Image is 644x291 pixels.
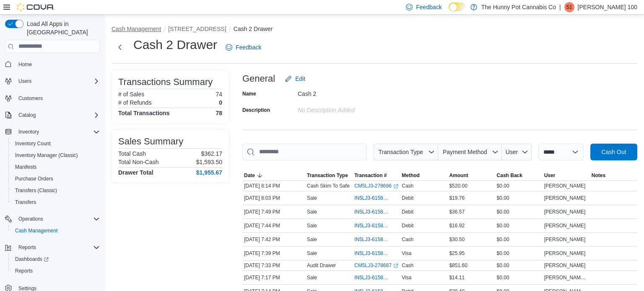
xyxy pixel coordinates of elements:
[354,274,390,281] span: IN5LJ3-6158405
[502,144,532,160] button: User
[495,193,543,203] div: $0.00
[449,195,465,201] span: $19.76
[18,61,32,68] span: Home
[402,183,413,189] span: Cash
[416,3,441,11] span: Feedback
[449,250,465,257] span: $25.95
[402,222,413,229] span: Debit
[544,209,586,215] span: [PERSON_NAME]
[2,92,103,104] button: Customers
[242,234,305,245] div: [DATE] 7:42 PM
[8,149,103,161] button: Inventory Manager (Classic)
[8,161,103,173] button: Manifests
[12,266,100,276] span: Reports
[12,162,100,172] span: Manifests
[354,172,387,179] span: Transaction #
[242,207,305,217] div: [DATE] 7:49 PM
[8,173,103,185] button: Purchase Orders
[222,39,265,56] a: Feedback
[354,248,398,258] button: IN5LJ3-6158621
[2,58,103,70] button: Home
[15,59,100,70] span: Home
[449,209,465,215] span: $36.57
[242,248,305,258] div: [DATE] 7:39 PM
[12,185,100,196] span: Transfers (Classic)
[307,183,350,189] p: Cash Skim To Safe
[495,273,543,283] div: $0.00
[112,39,128,56] button: Next
[307,172,348,179] span: Transaction Type
[15,175,53,182] span: Purchase Orders
[402,195,413,201] span: Debit
[354,234,398,245] button: IN5LJ3-6158658
[305,170,353,180] button: Transaction Type
[12,185,60,196] a: Transfers (Classic)
[447,170,495,180] button: Amount
[12,139,54,149] a: Inventory Count
[495,221,543,231] div: $0.00
[307,195,317,201] p: Sale
[8,253,103,265] a: Dashboards
[242,221,305,231] div: [DATE] 7:44 PM
[495,260,543,270] div: $0.00
[8,185,103,196] button: Transfers (Classic)
[354,262,398,269] a: CM5LJ3-278687External link
[544,195,586,201] span: [PERSON_NAME]
[133,36,217,53] h1: Cash 2 Drawer
[15,256,49,263] span: Dashboards
[196,169,222,176] h4: $1,955.67
[402,250,411,257] span: Visa
[15,187,57,194] span: Transfers (Classic)
[353,170,400,180] button: Transaction #
[495,181,543,191] div: $0.00
[18,95,43,102] span: Customers
[15,242,100,252] span: Reports
[506,149,518,155] span: User
[307,222,317,229] p: Sale
[201,150,222,157] p: $362.17
[592,172,605,179] span: Notes
[544,262,586,269] span: [PERSON_NAME]
[481,2,556,12] p: The Hunny Pot Cannabis Co
[449,236,465,243] span: $30.50
[8,196,103,208] button: Transfers
[2,242,103,253] button: Reports
[544,172,556,179] span: User
[17,3,55,11] img: Cova
[393,184,398,189] svg: External link
[242,193,305,203] div: [DATE] 8:03 PM
[590,144,637,160] button: Cash Out
[196,159,222,165] p: $1,593.50
[118,159,159,165] h6: Total Non-Cash
[242,260,305,270] div: [DATE] 7:33 PM
[2,109,103,121] button: Catalog
[15,59,35,70] a: Home
[8,225,103,237] button: Cash Management
[449,274,465,281] span: $14.11
[15,76,35,86] button: Users
[544,222,586,229] span: [PERSON_NAME]
[118,150,146,157] h6: Total Cash
[18,216,43,222] span: Operations
[402,236,413,243] span: Cash
[2,75,103,87] button: Users
[298,87,410,97] div: Cash 2
[449,222,465,229] span: $16.92
[244,172,255,179] span: Date
[566,2,572,12] span: S1
[15,199,36,206] span: Transfers
[374,144,438,160] button: Transaction Type
[15,127,100,137] span: Inventory
[118,77,213,87] h3: Transactions Summary
[354,193,398,203] button: IN5LJ3-6158890
[18,112,36,118] span: Catalog
[307,209,317,215] p: Sale
[12,226,100,236] span: Cash Management
[12,197,100,207] span: Transfers
[282,70,309,87] button: Edit
[242,181,305,191] div: [DATE] 8:14 PM
[15,140,51,147] span: Inventory Count
[236,43,261,52] span: Feedback
[559,2,561,12] p: |
[402,172,420,179] span: Method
